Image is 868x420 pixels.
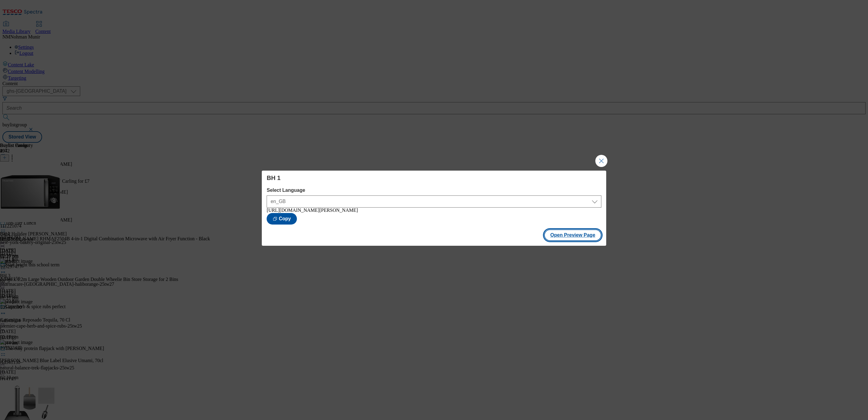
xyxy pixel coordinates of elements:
[262,171,606,246] div: Modal
[267,188,601,193] label: Select Language
[544,229,601,241] button: Open Preview Page
[595,155,607,167] button: Close Modal
[267,174,601,182] h4: BH 1
[267,213,297,225] button: Copy
[267,208,601,213] div: [URL][DOMAIN_NAME][PERSON_NAME]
